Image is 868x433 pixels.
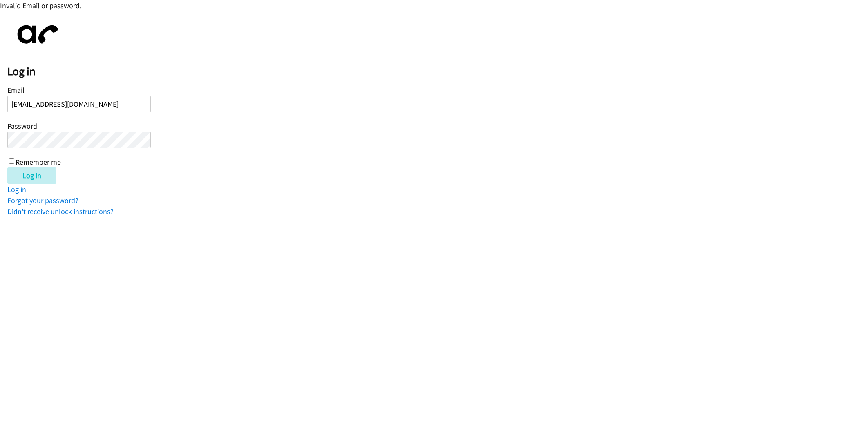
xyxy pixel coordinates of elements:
a: Didn't receive unlock instructions? [7,207,114,216]
input: Log in [7,167,56,184]
h2: Log in [7,65,868,78]
label: Password [7,121,37,131]
img: aphone-8a226864a2ddd6a5e75d1ebefc011f4aa8f32683c2d82f3fb0802fe031f96514.svg [7,18,65,51]
a: Log in [7,185,26,194]
a: Forgot your password? [7,196,78,205]
label: Remember me [16,157,61,167]
label: Email [7,85,25,95]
